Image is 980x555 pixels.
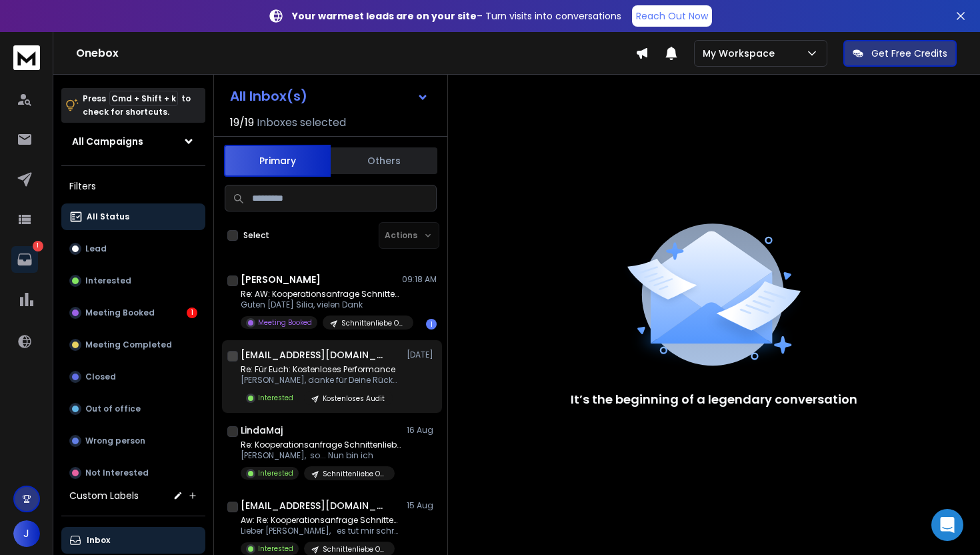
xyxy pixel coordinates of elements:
button: Not Interested [61,460,205,486]
button: Meeting Booked1 [61,300,205,326]
button: Primary [224,145,331,177]
strong: Your warmest leads are on your site [292,9,477,23]
p: All Status [87,211,129,222]
p: Aw: Re: Kooperationsanfrage Schnittenliebe x [241,515,401,526]
p: 09:18 AM [402,274,437,285]
p: Kostenloses Audit [323,394,385,404]
p: My Workspace [703,47,780,60]
div: 1 [187,308,197,318]
div: 1 [426,319,437,330]
p: Meeting Booked [258,318,312,328]
p: Inbox [87,535,110,546]
p: Schnittenliebe Outreach (Bereits kontaktiert) [323,469,387,479]
p: Re: Kooperationsanfrage Schnittenliebe x [PERSON_NAME] [241,440,401,450]
p: Out of office [85,404,141,414]
button: Out of office [61,396,205,422]
button: All Campaigns [61,128,205,155]
h3: Inboxes selected [257,115,346,131]
p: – Turn visits into conversations [292,9,621,23]
button: Get Free Credits [843,40,957,67]
button: Meeting Completed [61,332,205,358]
img: logo [13,45,40,70]
button: All Inbox(s) [219,83,439,109]
p: Schnittenliebe Outreach (Bereits kontaktiert) [323,544,387,554]
p: Guten [DATE] Silia, vielen Dank [241,300,401,310]
p: Reach Out Now [636,9,708,23]
p: Wrong person [85,436,145,446]
p: Interested [85,275,131,286]
h3: Filters [61,177,205,195]
button: Interested [61,267,205,294]
span: Cmd + Shift + k [109,91,178,106]
button: Inbox [61,527,205,554]
p: Schnittenliebe Outreach (Bereits kontaktiert) [341,318,405,328]
p: Meeting Booked [85,308,155,318]
p: Interested [258,393,293,403]
p: Interested [258,468,293,478]
h1: [EMAIL_ADDRESS][DOMAIN_NAME] [241,348,387,362]
p: Not Interested [85,468,149,478]
a: Reach Out Now [632,5,712,27]
p: It’s the beginning of a legendary conversation [571,390,857,409]
button: Closed [61,364,205,390]
label: Select [243,230,269,241]
p: Lieber [PERSON_NAME], es tut mir schrecklich [241,526,401,536]
p: 16 Aug [407,425,437,436]
p: Meeting Completed [85,340,172,350]
a: 1 [11,246,38,273]
p: 1 [33,241,43,251]
p: [PERSON_NAME], danke für Deine Rückmeldung [241,375,401,386]
div: Open Intercom Messenger [931,509,963,541]
h1: All Inbox(s) [230,89,307,103]
button: Wrong person [61,428,205,454]
h1: Onebox [76,45,635,61]
button: Others [331,146,437,175]
p: Closed [85,372,116,382]
button: All Status [61,203,205,230]
h1: [EMAIL_ADDRESS][DOMAIN_NAME] [241,499,387,512]
span: 19 / 19 [230,115,254,131]
p: Re: Für Euch: Kostenloses Performance [241,364,401,375]
p: Re: AW: Kooperationsanfrage Schnittenliebe x [241,289,401,300]
p: [PERSON_NAME], so... Nun bin ich [241,450,401,461]
p: 15 Aug [407,500,437,511]
h1: LindaMaj [241,424,283,437]
button: J [13,520,40,547]
h3: Custom Labels [69,489,139,502]
button: Lead [61,235,205,262]
p: Press to check for shortcuts. [83,92,191,119]
p: Interested [258,544,293,554]
p: Get Free Credits [871,47,947,60]
p: [DATE] [407,350,437,360]
h1: [PERSON_NAME] [241,273,321,286]
p: Lead [85,243,107,254]
h1: All Campaigns [72,135,143,148]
